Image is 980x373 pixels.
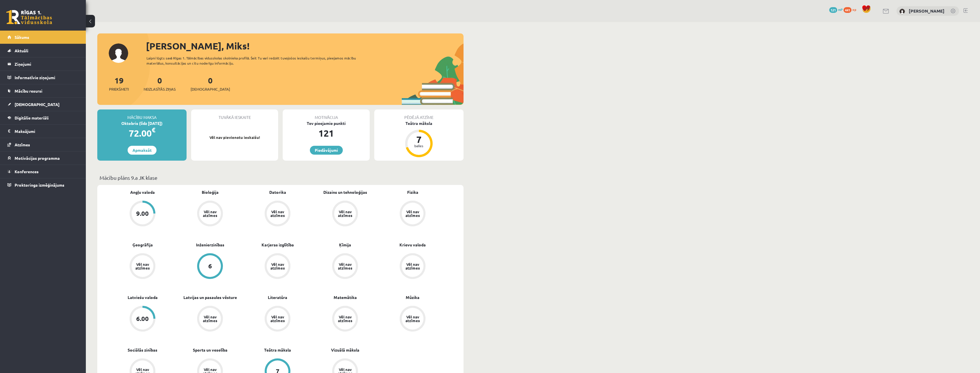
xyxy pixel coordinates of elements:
[244,253,311,280] a: Vēl nav atzīmes
[829,7,843,12] a: 121 mP
[202,210,218,217] div: Vēl nav atzīmes
[109,86,129,92] span: Priekšmeti
[15,71,79,84] legend: Informatīvie ziņojumi
[310,146,343,155] a: Piedāvājumi
[146,39,464,53] div: [PERSON_NAME], Miks!
[136,210,149,217] div: 9.00
[283,120,370,126] div: Tev pieejamie punkti
[202,189,219,195] a: Bioloģija
[109,253,176,280] a: Vēl nav atzīmes
[269,189,286,195] a: Datorika
[191,75,230,92] a: 0[DEMOGRAPHIC_DATA]
[7,44,79,57] a: Aktuāli
[7,151,79,165] a: Motivācijas programma
[7,98,79,111] a: [DEMOGRAPHIC_DATA]
[283,109,370,120] div: Motivācija
[7,165,79,178] a: Konferences
[109,75,129,92] a: 19Priekšmeti
[15,115,49,120] span: Digitālie materiāli
[144,75,176,92] a: 0Neizlasītās ziņas
[405,210,421,217] div: Vēl nav atzīmes
[374,109,464,120] div: Pēdējā atzīme
[283,126,370,140] div: 121
[196,242,224,248] a: Inženierzinības
[183,294,237,300] a: Latvijas un pasaules vēsture
[852,7,856,12] span: xp
[128,347,157,353] a: Sociālās zinības
[379,201,446,228] a: Vēl nav atzīmes
[191,109,278,120] div: Tuvākā ieskaite
[136,316,149,322] div: 6.00
[405,315,421,322] div: Vēl nav atzīmes
[405,262,421,270] div: Vēl nav atzīmes
[270,210,286,217] div: Vēl nav atzīmes
[7,125,79,138] a: Maksājumi
[194,135,275,140] p: Vēl nav pievienotu ieskaišu!
[128,146,157,155] a: Apmaksāt
[176,306,244,333] a: Vēl nav atzīmes
[264,347,291,353] a: Teātra māksla
[7,178,79,192] a: Proktoringa izmēģinājums
[7,84,79,97] a: Mācību resursi
[15,142,30,147] span: Atzīmes
[152,126,155,134] span: €
[176,201,244,228] a: Vēl nav atzīmes
[7,57,79,71] a: Ziņojumi
[109,201,176,228] a: 9.00
[202,315,218,322] div: Vēl nav atzīmes
[399,242,426,248] a: Krievu valoda
[6,10,52,24] a: Rīgas 1. Tālmācības vidusskola
[15,57,79,71] legend: Ziņojumi
[208,263,212,269] div: 6
[838,7,843,12] span: mP
[270,262,286,270] div: Vēl nav atzīmes
[262,242,294,248] a: Karjeras izglītība
[244,201,311,228] a: Vēl nav atzīmes
[15,155,60,161] span: Motivācijas programma
[97,126,187,140] div: 72.00
[311,253,379,280] a: Vēl nav atzīmes
[146,55,366,66] div: Laipni lūgts savā Rīgas 1. Tālmācības vidusskolas skolnieka profilā. Šeit Tu vari redzēt tuvojošo...
[339,242,351,248] a: Ķīmija
[7,31,79,44] a: Sākums
[97,120,187,126] div: Oktobris (līdz [DATE])
[374,120,464,158] a: Teātra māksla 7 balles
[130,189,155,195] a: Angļu valoda
[379,306,446,333] a: Vēl nav atzīmes
[15,182,64,188] span: Proktoringa izmēģinājums
[337,262,353,270] div: Vēl nav atzīmes
[15,125,79,138] legend: Maksājumi
[100,174,461,181] p: Mācību plāns 9.a JK klase
[191,86,230,92] span: [DEMOGRAPHIC_DATA]
[410,135,427,144] div: 7
[97,109,187,120] div: Mācību maksa
[15,88,42,93] span: Mācību resursi
[15,48,28,53] span: Aktuāli
[334,294,357,300] a: Matemātika
[134,262,151,270] div: Vēl nav atzīmes
[193,347,227,353] a: Sports un veselība
[407,189,418,195] a: Fizika
[128,294,158,300] a: Latviešu valoda
[331,347,359,353] a: Vizuālā māksla
[144,86,176,92] span: Neizlasītās ziņas
[15,169,39,174] span: Konferences
[406,294,419,300] a: Mūzika
[844,7,859,12] a: 441 xp
[323,189,367,195] a: Dizains un tehnoloģijas
[337,315,353,322] div: Vēl nav atzīmes
[844,7,852,13] span: 441
[15,102,60,107] span: [DEMOGRAPHIC_DATA]
[379,253,446,280] a: Vēl nav atzīmes
[899,9,905,14] img: Miks Bubis
[909,8,945,14] a: [PERSON_NAME]
[7,138,79,151] a: Atzīmes
[337,210,353,217] div: Vēl nav atzīmes
[7,111,79,124] a: Digitālie materiāli
[311,306,379,333] a: Vēl nav atzīmes
[829,7,837,13] span: 121
[132,242,153,248] a: Ģeogrāfija
[7,71,79,84] a: Informatīvie ziņojumi
[410,144,427,147] div: balles
[270,315,286,322] div: Vēl nav atzīmes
